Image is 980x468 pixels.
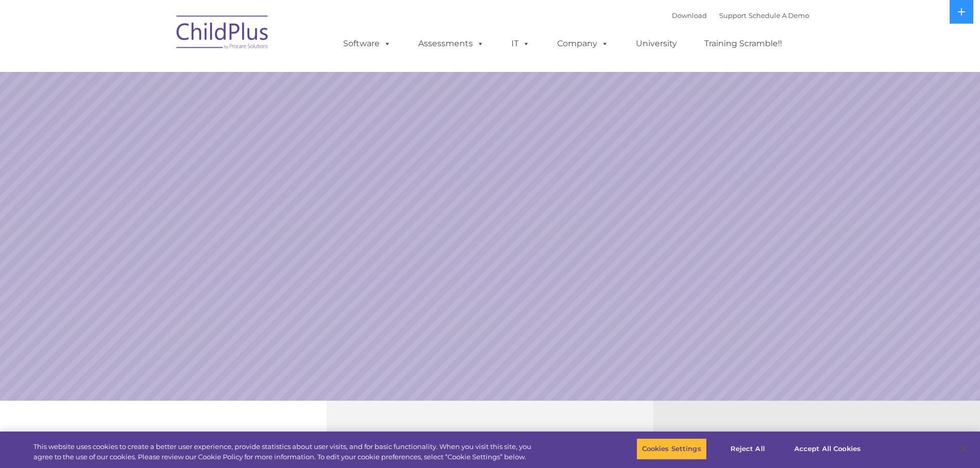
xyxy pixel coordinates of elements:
[694,33,792,54] a: Training Scramble!!
[626,33,687,54] a: University
[749,11,809,20] a: Schedule A Demo
[636,438,707,460] button: Cookies Settings
[547,33,619,54] a: Company
[789,438,866,460] button: Accept All Cookies
[33,442,539,462] div: This website uses cookies to create a better user experience, provide statistics about user visit...
[333,33,401,54] a: Software
[501,33,540,54] a: IT
[716,438,780,460] button: Reject All
[672,11,707,20] a: Download
[672,11,809,20] font: |
[171,8,274,60] img: ChildPlus by Procare Solutions
[408,33,494,54] a: Assessments
[719,11,746,20] a: Support
[952,438,975,460] button: Close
